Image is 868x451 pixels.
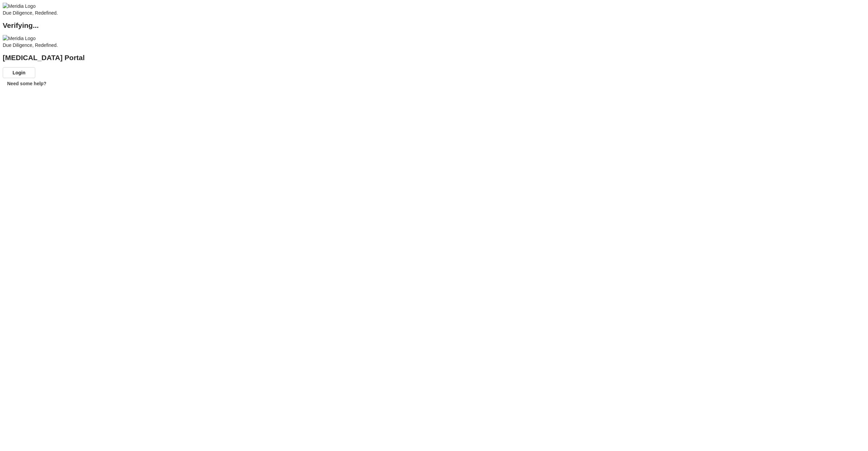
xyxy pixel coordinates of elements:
button: Need some help? [3,78,51,89]
img: Meridia Logo [3,35,36,42]
span: Due Diligence, Redefined. [3,42,58,48]
img: Meridia Logo [3,3,36,10]
span: Due Diligence, Redefined. [3,10,58,16]
button: Login [3,67,35,78]
h2: Verifying... [3,22,865,29]
h2: [MEDICAL_DATA] Portal [3,54,865,61]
